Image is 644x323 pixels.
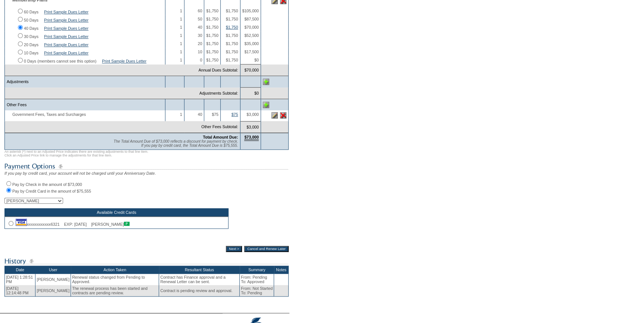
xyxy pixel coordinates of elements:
[102,59,146,63] a: Print Sample Dues Letter
[4,162,288,171] img: subTtlPaymentOptions.gif
[5,88,240,99] td: Adjustments Subtotal:
[240,266,274,274] th: Summary
[24,26,38,31] label: 40 Days
[244,135,259,141] span: $73,000
[206,9,218,13] span: $1,750
[5,64,240,76] td: Annual Dues Subtotal:
[5,208,228,216] th: Available Credit Cards
[206,41,218,46] span: $1,750
[35,285,71,297] td: [PERSON_NAME]
[254,58,259,62] span: $0
[16,222,130,227] span: xxxxxxxxxxxx6321 EXP: [DATE] [PERSON_NAME]
[226,17,238,21] span: $1,750
[244,33,259,38] span: $52,500
[35,274,71,285] td: [PERSON_NAME]
[24,18,38,22] label: 50 Days
[5,133,240,149] td: Total Amount Due:
[274,266,289,274] th: Notes
[4,150,148,157] span: An asterisk (*) next to an Adjusted Price indicates there are existing adjustments to that line i...
[35,266,71,274] th: User
[226,41,238,46] span: $1,750
[240,274,274,285] td: From: Pending To: Approved
[180,9,182,13] span: 1
[244,17,259,21] span: $87,500
[24,42,38,47] label: 20 Days
[198,25,202,29] span: 40
[206,50,218,54] span: $1,750
[159,266,240,274] th: Resultant Status
[24,10,38,14] label: 60 Days
[24,59,96,63] label: 0 Days (members cannot see this option)
[5,99,165,111] td: Other Fees
[244,41,259,46] span: $35,000
[12,189,91,193] label: Pay by Credit Card in the amount of $75,555
[198,17,202,21] span: 50
[4,256,288,266] img: subTtlHistory.gif
[7,112,90,117] span: Government Fees, Taxes and Surcharges
[180,58,182,62] span: 1
[198,112,202,117] span: 40
[198,41,202,46] span: 20
[212,112,218,117] span: $75
[44,18,88,22] a: Print Sample Dues Letter
[5,274,35,285] td: [DATE] 1:28:51 PM
[180,17,182,21] span: 1
[71,266,159,274] th: Action Taken
[206,33,218,38] span: $1,750
[44,51,88,55] a: Print Sample Dues Letter
[263,79,269,85] img: Add Adjustments line item
[71,274,159,285] td: Renewal status changed from Pending to Approved.
[226,50,238,54] span: $1,750
[240,285,274,297] td: From: Not Started To: Pending
[280,112,286,118] img: Delete this line item
[159,285,240,297] td: Contract is pending review and approval.
[12,182,82,187] label: Pay by Check in the amount of $73,000
[5,285,35,297] td: [DATE] 12:14:48 PM
[180,41,182,46] span: 1
[5,266,35,274] th: Date
[242,9,259,13] span: $105,000
[24,34,38,39] label: 30 Days
[24,51,38,55] label: 10 Days
[44,26,88,31] a: Print Sample Dues Letter
[113,139,238,148] span: The Total Amount Due of $73,000 reflects a discount for payment by check. If you pay by credit ca...
[246,112,259,117] span: $3,000
[206,25,218,29] span: $1,750
[180,33,182,38] span: 1
[44,42,88,47] a: Print Sample Dues Letter
[180,112,182,117] span: 1
[44,34,88,39] a: Print Sample Dues Letter
[180,25,182,29] span: 1
[71,285,159,297] td: The renewal process has been started and contracts are pending review.
[226,9,238,13] span: $1,750
[231,112,238,117] a: $75
[271,112,278,118] img: Edit this line item
[226,58,238,62] span: $1,750
[206,58,218,62] span: $1,750
[226,246,242,252] input: Next >
[244,246,289,252] input: Cancel and Renew Later
[124,222,130,226] img: icon_primary.gif
[244,50,259,54] span: $17,500
[44,10,88,14] a: Print Sample Dues Letter
[198,50,202,54] span: 10
[198,9,202,13] span: 60
[200,58,202,62] span: 0
[240,121,261,133] td: $3,000
[159,274,240,285] td: Contract has Finance approval and a Renewal Letter can be sent.
[16,219,27,226] img: icon_cc_visa.gif
[244,25,259,29] span: $70,000
[5,121,240,133] td: Other Fees Subtotal:
[240,64,261,76] td: $70,000
[5,76,165,88] td: Adjustments
[4,171,156,175] span: If you pay by credit card, your account will not be charged until your Anniversary Date.
[206,17,218,21] span: $1,750
[226,33,238,38] span: $1,750
[226,25,238,29] a: $1,750
[180,50,182,54] span: 1
[263,102,269,108] img: Add Other Fees line item
[240,88,261,99] td: $0
[198,33,202,38] span: 30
